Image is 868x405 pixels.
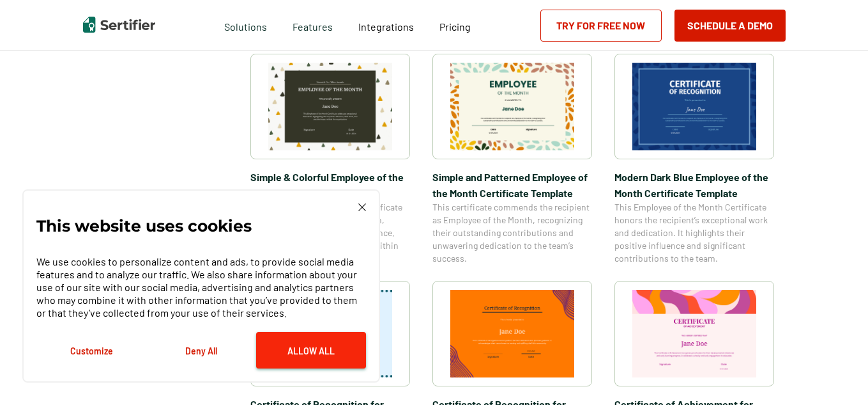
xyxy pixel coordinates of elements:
a: Modern Dark Blue Employee of the Month Certificate TemplateModern Dark Blue Employee of the Month... [614,54,774,265]
button: Allow All [256,332,366,369]
span: Integrations [358,20,414,33]
a: Simple and Patterned Employee of the Month Certificate TemplateSimple and Patterned Employee of t... [432,54,592,265]
a: Integrations [358,17,414,33]
a: Pricing [439,17,471,33]
span: This certificate commends the recipient as Employee of the Month, recognizing their outstanding c... [432,201,592,265]
a: Try for Free Now [540,10,662,42]
p: We use cookies to personalize content and ads, to provide social media features and to analyze ou... [36,255,366,319]
span: Simple and Patterned Employee of the Month Certificate Template [432,169,592,201]
img: Simple and Patterned Employee of the Month Certificate Template [450,63,574,150]
a: Simple & Colorful Employee of the Month Certificate TemplateSimple & Colorful Employee of the Mon... [250,54,410,265]
span: Features [293,17,333,33]
span: This Employee of the Month Certificate honors the recipient’s exceptional work and dedication. It... [614,201,774,265]
img: Certificate of Achievement for Preschool Template [632,290,756,377]
span: Modern Dark Blue Employee of the Month Certificate Template [614,169,774,201]
button: Schedule a Demo [674,10,786,42]
p: This website uses cookies [36,219,252,232]
img: Cookie Popup Close [358,203,366,211]
span: Solutions [224,17,267,33]
img: Modern Dark Blue Employee of the Month Certificate Template [632,63,756,150]
img: Certificate of Recognition for Pastor [450,290,574,377]
img: Sertifier | Digital Credentialing Platform [83,17,155,33]
iframe: Chat Widget [804,344,868,405]
img: Simple & Colorful Employee of the Month Certificate Template [268,63,392,150]
span: Pricing [439,20,471,33]
span: Simple & Colorful Employee of the Month Certificate Template [250,169,410,201]
button: Customize [36,332,146,369]
button: Deny All [146,332,256,369]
